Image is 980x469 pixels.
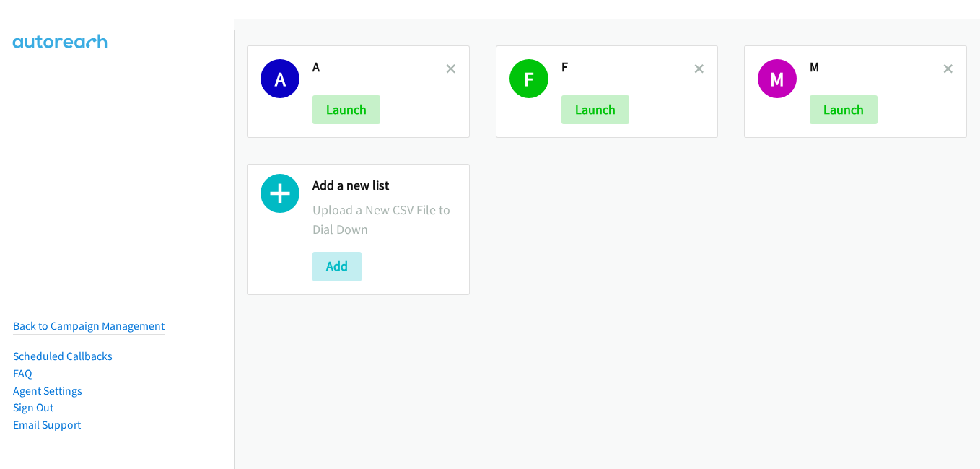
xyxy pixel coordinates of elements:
button: Launch [312,95,380,124]
a: Back to Campaign Management [13,319,165,333]
button: Launch [810,95,878,124]
a: FAQ [13,367,32,380]
h2: A [312,59,446,76]
a: Agent Settings [13,384,82,398]
h2: Add a new list [312,177,456,194]
h1: A [261,59,299,98]
button: Add [312,252,362,281]
h1: M [758,59,797,98]
button: Launch [561,95,629,124]
h2: F [561,59,695,76]
a: Scheduled Callbacks [13,349,113,363]
h1: F [509,59,548,98]
h2: M [810,59,943,76]
a: Sign Out [13,400,53,414]
p: Upload a New CSV File to Dial Down [312,200,456,239]
a: Email Support [13,418,81,431]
